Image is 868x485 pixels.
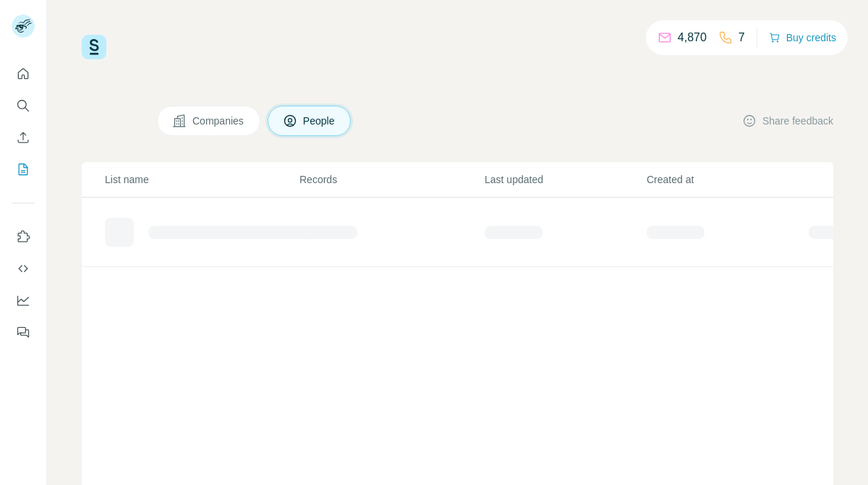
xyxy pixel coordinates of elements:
p: Last updated [485,172,645,187]
button: Enrich CSV [12,125,35,151]
span: People [303,114,336,128]
p: Records [299,172,483,187]
button: Dashboard [12,287,35,313]
h4: My lists [82,109,140,132]
img: Surfe Logo [82,35,106,59]
button: Search [12,93,35,119]
span: Companies [192,114,245,128]
button: Buy credits [769,28,836,48]
p: List name [105,172,298,187]
p: Created at [647,172,807,187]
p: 4,870 [678,29,707,46]
button: My lists [12,156,35,182]
p: 7 [739,29,745,46]
button: Share feedback [742,114,833,128]
button: Quick start [12,61,35,87]
button: Use Surfe on LinkedIn [12,224,35,250]
button: Use Surfe API [12,256,35,282]
button: Feedback [12,319,35,345]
